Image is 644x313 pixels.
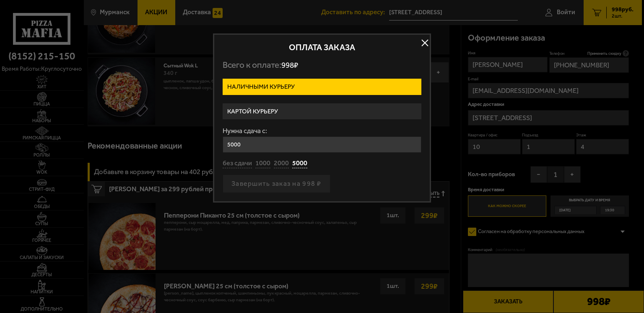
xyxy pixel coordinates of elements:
[255,159,270,168] button: 1000
[223,79,421,95] label: Наличными курьеру
[223,159,252,168] button: без сдачи
[223,128,421,134] label: Нужна сдача с:
[223,103,421,120] label: Картой курьеру
[274,159,289,168] button: 2000
[223,43,421,51] h2: Оплата заказа
[292,159,307,168] button: 5000
[281,60,298,70] span: 998 ₽
[223,60,421,70] p: Всего к оплате:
